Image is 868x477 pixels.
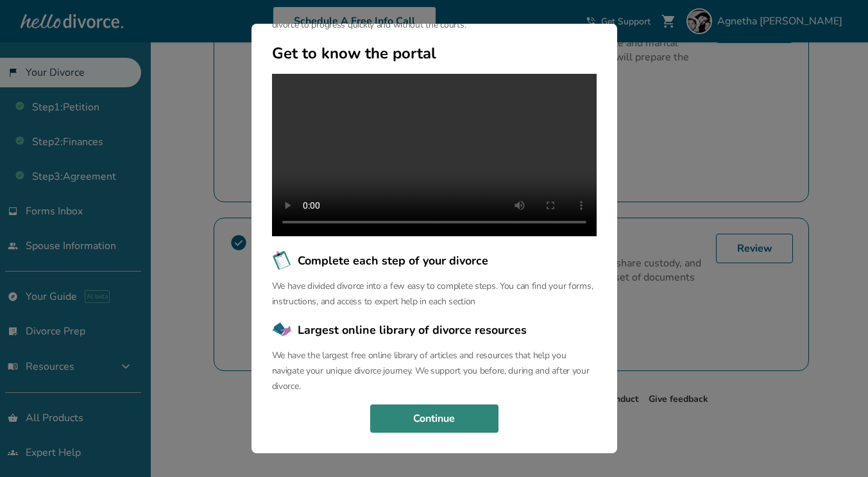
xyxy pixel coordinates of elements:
[272,320,293,340] img: Largest online library of divorce resources
[298,252,488,269] span: Complete each step of your divorce
[272,348,597,394] p: We have the largest free online library of articles and resources that help you navigate your uni...
[272,279,597,309] p: We have divided divorce into a few easy to complete steps. You can find your forms, instructions,...
[370,404,498,433] button: Continue
[298,322,527,338] span: Largest online library of divorce resources
[272,250,293,271] img: Complete each step of your divorce
[804,415,868,477] iframe: Chat Widget
[272,43,597,64] h2: Get to know the portal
